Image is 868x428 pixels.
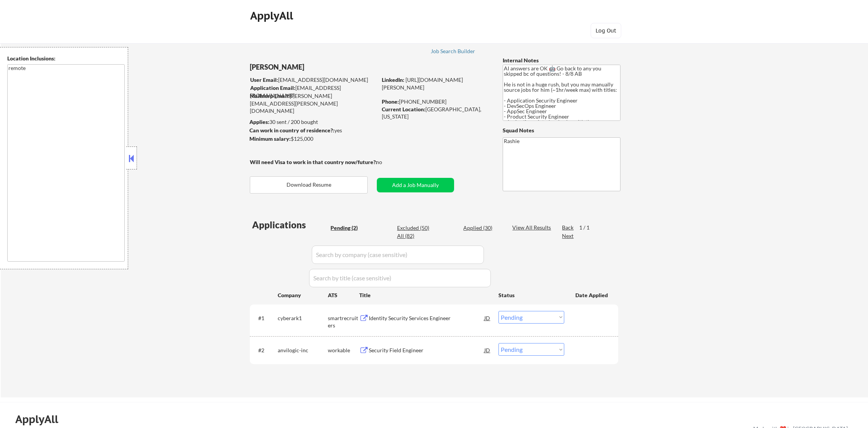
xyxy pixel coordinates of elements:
div: Identity Security Services Engineer [369,314,484,322]
strong: Current Location: [382,106,425,112]
div: Applications [252,220,328,229]
div: Company [278,291,328,299]
div: ATS [328,291,359,299]
div: no [376,158,398,166]
div: Applied (30) [463,224,502,232]
div: Back [562,224,574,231]
div: [PHONE_NUMBER] [382,98,490,106]
div: ApplyAll [250,9,295,22]
input: Search by title (case sensitive) [309,269,491,287]
div: Security Field Engineer [369,347,484,354]
a: [URL][DOMAIN_NAME][PERSON_NAME] [382,76,463,91]
div: 30 sent / 200 bought [249,118,377,126]
div: Status [498,288,564,302]
strong: Mailslurp Email: [250,93,290,99]
strong: Can work in country of residence?: [249,127,334,133]
div: [GEOGRAPHIC_DATA], [US_STATE] [382,106,490,120]
div: [PERSON_NAME] [250,62,407,72]
div: Location Inclusions: [7,55,125,62]
div: Job Search Builder [431,49,476,54]
button: Download Resume [250,176,368,194]
div: cyberark1 [278,314,328,322]
div: smartrecruiters [328,314,359,329]
div: Squad Notes [503,127,620,134]
button: Log Out [591,23,621,38]
input: Search by company (case sensitive) [312,246,484,264]
strong: Application Email: [250,85,295,91]
div: Excluded (50) [397,224,435,232]
div: [PERSON_NAME][EMAIL_ADDRESS][PERSON_NAME][DOMAIN_NAME] [250,92,377,115]
div: All (82) [397,232,435,240]
strong: Phone: [382,98,399,105]
div: ApplyAll [15,413,67,426]
div: View All Results [512,224,553,231]
div: JD [484,343,491,357]
button: Add a Job Manually [377,178,454,192]
div: 1 / 1 [579,224,597,231]
strong: Will need Visa to work in that country now/future?: [250,159,377,165]
div: [EMAIL_ADDRESS][DOMAIN_NAME] [250,84,377,99]
strong: Minimum salary: [249,135,291,142]
div: $125,000 [249,135,377,143]
strong: Applies: [249,119,269,125]
strong: LinkedIn: [382,76,404,83]
div: workable [328,347,359,354]
strong: User Email: [250,76,278,83]
div: Date Applied [575,291,609,299]
div: anvilogic-inc [278,347,328,354]
a: Job Search Builder [431,48,476,56]
div: #1 [258,314,272,322]
div: Pending (2) [331,224,369,232]
div: Next [562,232,574,240]
div: #2 [258,347,272,354]
div: yes [249,127,375,134]
div: Internal Notes [503,57,620,64]
div: Title [359,291,491,299]
div: [EMAIL_ADDRESS][DOMAIN_NAME] [250,76,377,84]
div: JD [484,311,491,325]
